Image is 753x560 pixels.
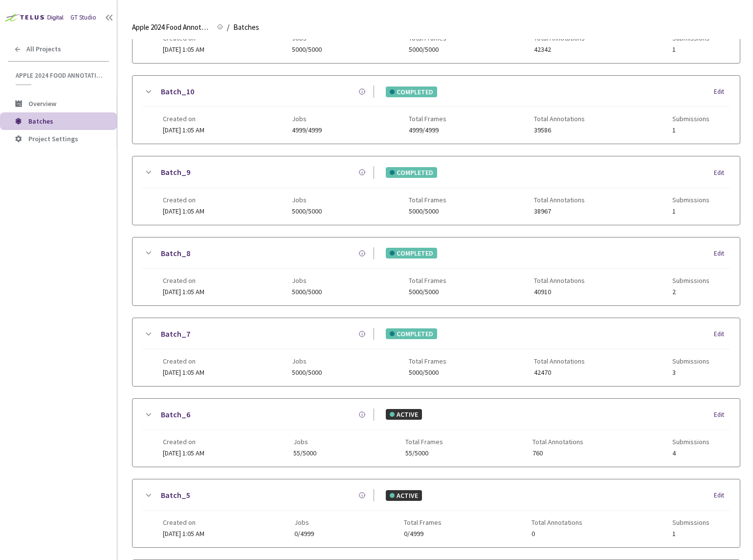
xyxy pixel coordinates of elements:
span: Total Annotations [534,277,585,284]
span: Overview [28,99,56,108]
span: [DATE] 1:05 AM [163,449,204,457]
span: Submissions [672,34,709,42]
span: [DATE] 1:05 AM [163,45,204,54]
span: Total Frames [409,34,446,42]
span: Jobs [293,438,316,446]
span: 5000/5000 [409,288,446,296]
span: 760 [532,450,583,457]
span: Created on [163,518,204,526]
span: Submissions [672,196,709,204]
span: Batches [233,22,259,33]
span: Jobs [292,277,322,284]
span: Jobs [292,196,322,204]
span: [DATE] 1:05 AM [163,287,204,296]
span: Batches [28,117,53,126]
span: Total Frames [409,277,446,284]
span: [DATE] 1:05 AM [163,126,204,134]
span: 4999/4999 [409,127,446,134]
div: Edit [714,168,730,178]
div: Batch_6ACTIVEEditCreated on[DATE] 1:05 AMJobs55/5000Total Frames55/5000Total Annotations760Submis... [133,399,740,467]
div: ACTIVE [386,490,422,501]
span: 0/4999 [404,530,442,538]
span: 0/4999 [294,530,314,538]
a: Batch_9 [161,166,190,178]
div: COMPLETED [386,248,437,258]
span: 1 [672,46,709,53]
div: GT Studio [70,13,96,22]
span: Apple 2024 Food Annotation Correction [132,22,211,33]
span: Jobs [294,518,314,526]
span: Total Annotations [534,196,585,204]
div: Batch_10COMPLETEDEditCreated on[DATE] 1:05 AMJobs4999/4999Total Frames4999/4999Total Annotations3... [133,76,740,144]
div: COMPLETED [386,86,437,97]
span: Total Annotations [532,518,582,526]
span: [DATE] 1:05 AM [163,529,204,538]
span: Submissions [672,357,709,365]
li: / [227,22,229,33]
span: 5000/5000 [292,369,322,376]
span: [DATE] 1:05 AM [163,207,204,215]
span: Total Frames [404,518,442,526]
span: 5000/5000 [409,46,446,53]
span: Jobs [292,357,322,365]
span: 5000/5000 [292,288,322,296]
span: 55/5000 [405,450,443,457]
span: Created on [163,115,204,123]
span: 4 [672,450,709,457]
span: 1 [672,208,709,215]
span: Total Annotations [532,438,583,446]
span: Total Annotations [534,115,585,123]
a: Batch_10 [161,86,194,98]
span: 5000/5000 [292,46,322,53]
span: 5000/5000 [292,208,322,215]
span: 3 [672,369,709,376]
div: Edit [714,491,730,500]
div: Batch_7COMPLETEDEditCreated on[DATE] 1:05 AMJobs5000/5000Total Frames5000/5000Total Annotations42... [133,318,740,386]
span: 39586 [534,127,585,134]
span: Total Frames [409,357,446,365]
span: 0 [532,530,582,538]
span: Created on [163,357,204,365]
span: 1 [672,127,709,134]
span: 1 [672,530,709,538]
span: 55/5000 [293,450,316,457]
div: ACTIVE [386,409,422,420]
span: 2 [672,288,709,296]
div: Edit [714,87,730,97]
div: Edit [714,249,730,258]
div: Batch_9COMPLETEDEditCreated on[DATE] 1:05 AMJobs5000/5000Total Frames5000/5000Total Annotations38... [133,156,740,224]
span: Total Annotations [534,357,585,365]
span: Total Frames [409,115,446,123]
span: 40910 [534,288,585,296]
span: Total Annotations [534,34,585,42]
span: Created on [163,438,204,446]
a: Batch_6 [161,409,190,421]
a: Batch_7 [161,328,190,340]
a: Batch_5 [161,489,190,501]
span: Created on [163,34,204,42]
span: [DATE] 1:05 AM [163,368,204,377]
div: Batch_5ACTIVEEditCreated on[DATE] 1:05 AMJobs0/4999Total Frames0/4999Total Annotations0Submissions1 [133,479,740,547]
span: 5000/5000 [409,208,446,215]
span: Submissions [672,277,709,284]
a: Batch_8 [161,247,190,259]
div: Batch_8COMPLETEDEditCreated on[DATE] 1:05 AMJobs5000/5000Total Frames5000/5000Total Annotations40... [133,237,740,305]
span: Total Frames [405,438,443,446]
span: Submissions [672,518,709,526]
span: Apple 2024 Food Annotation Correction [16,71,103,80]
span: 5000/5000 [409,369,446,376]
div: COMPLETED [386,167,437,178]
span: All Projects [26,45,61,53]
span: 4999/4999 [292,127,322,134]
span: Jobs [292,34,322,42]
span: 42342 [534,46,585,53]
div: Edit [714,329,730,339]
span: Project Settings [28,134,78,143]
span: Submissions [672,115,709,123]
span: 38967 [534,208,585,215]
span: Created on [163,196,204,204]
span: Total Frames [409,196,446,204]
span: Created on [163,277,204,284]
div: COMPLETED [386,328,437,339]
span: 42470 [534,369,585,376]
